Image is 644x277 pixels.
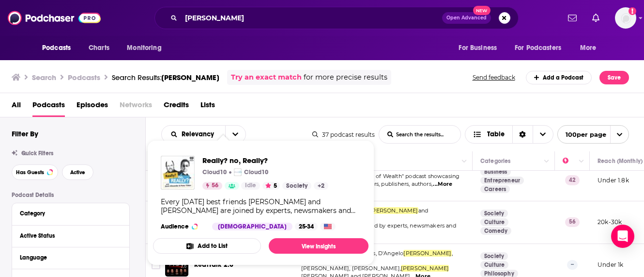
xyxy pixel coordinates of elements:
[615,7,636,29] img: User Profile
[526,71,592,84] a: Add a Podcast
[20,232,115,239] div: Active Status
[42,41,71,55] span: Podcasts
[212,223,292,230] div: [DEMOGRAPHIC_DATA]
[161,125,246,144] h2: Choose List sort
[16,170,44,175] span: Has Guests
[565,175,580,185] p: 42
[312,131,375,138] div: 37 podcast results
[576,156,587,167] button: Column Actions
[120,97,152,117] span: Networks
[35,39,83,57] button: open menu
[473,6,491,15] span: New
[480,227,511,235] a: Comedy
[225,126,245,143] button: open menu
[20,210,115,217] div: Category
[32,97,65,117] a: Podcasts
[12,129,38,138] h2: Filter By
[541,156,552,167] button: Column Actions
[442,12,491,24] button: Open AdvancedNew
[301,180,432,187] span: profit strategies for speakers, publishers, authors,
[480,185,510,193] a: Careers
[202,168,227,176] p: Cloud10
[615,7,636,29] span: Logged in as hconnor
[480,177,524,184] a: Entrepreneur
[241,182,260,190] a: Idle
[304,72,387,83] span: for more precise results
[245,181,256,191] span: Idle
[515,41,561,55] span: For Podcasters
[563,155,576,167] div: Power Score
[480,252,508,260] a: Society
[598,218,622,226] p: 20k-30k
[12,164,58,180] button: Has Guests
[70,170,85,175] span: Active
[565,217,580,227] p: 56
[452,39,509,57] button: open menu
[20,254,115,261] div: Language
[459,156,470,167] button: Column Actions
[262,182,280,190] button: 5
[433,180,452,188] span: ...More
[480,168,511,176] a: Business
[32,73,56,82] h3: Search
[120,39,174,57] button: open menu
[295,223,318,230] div: 25-34
[403,250,451,257] span: [PERSON_NAME]
[202,182,222,190] a: 56
[269,238,368,254] a: View Insights
[615,7,636,29] button: Show profile menu
[567,260,578,270] p: --
[20,251,122,263] button: Language
[89,41,109,55] span: Charts
[480,155,510,167] div: Categories
[480,261,508,269] a: Culture
[611,225,634,248] div: Open Intercom Messenger
[112,73,219,82] a: Search Results:[PERSON_NAME]
[470,73,518,81] button: Send feedback
[599,71,629,84] button: Save
[629,7,636,15] svg: Add a profile image
[459,41,497,55] span: For Business
[8,9,101,27] img: Podchaser - Follow, Share and Rate Podcasts
[508,39,575,57] button: open menu
[401,265,449,272] span: [PERSON_NAME]
[200,97,215,117] a: Lists
[202,156,328,165] a: Really? no, Really?
[598,176,629,184] p: Under 1.8k
[234,168,242,176] img: Cloud10
[512,126,533,143] div: Sort Direction
[112,73,219,82] div: Search Results:
[487,131,505,138] span: Table
[370,207,418,214] span: [PERSON_NAME]
[558,127,606,142] span: 100 per page
[12,97,21,117] a: All
[446,16,487,20] span: Open Advanced
[164,97,189,117] a: Credits
[301,222,456,237] span: [PERSON_NAME] are joined by experts, newsmakers and cele
[153,238,261,254] button: Add to List
[161,223,204,230] h3: Audience
[62,164,93,180] button: Active
[161,197,361,215] div: Every [DATE] best friends [PERSON_NAME] and [PERSON_NAME] are joined by experts, newsmakers and c...
[244,168,268,176] p: Cloud10
[127,41,161,55] span: Monitoring
[465,125,553,144] button: Choose View
[161,73,219,82] span: [PERSON_NAME]
[588,10,603,26] a: Show notifications dropdown
[77,97,108,117] span: Episodes
[557,125,629,144] button: open menu
[12,192,130,198] p: Podcast Details
[480,218,508,226] a: Culture
[573,39,609,57] button: open menu
[580,41,597,55] span: More
[564,10,581,26] a: Show notifications dropdown
[161,156,195,190] img: Really? no, Really?
[68,73,100,82] h3: Podcasts
[20,207,122,219] button: Category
